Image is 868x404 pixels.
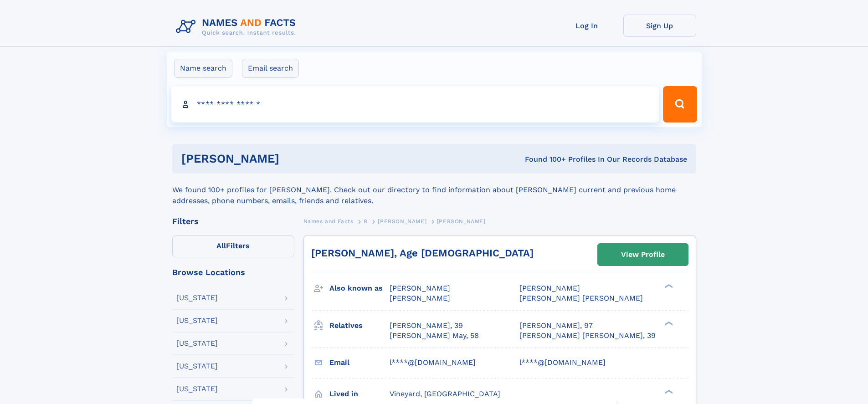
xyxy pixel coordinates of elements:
label: Filters [172,235,294,257]
span: Vineyard, [GEOGRAPHIC_DATA] [390,389,500,398]
div: [US_STATE] [176,340,218,347]
a: [PERSON_NAME] [378,215,426,227]
div: ❯ [663,389,673,394]
label: Email search [242,59,299,78]
a: [PERSON_NAME] May, 58 [390,331,479,341]
div: Browse Locations [172,268,294,276]
h3: Lived in [329,386,390,402]
input: search input [171,86,659,123]
a: [PERSON_NAME], 39 [390,321,463,331]
span: [PERSON_NAME] [437,218,486,225]
a: [PERSON_NAME] [PERSON_NAME], 39 [519,331,656,341]
h3: Also known as [329,281,390,296]
a: [PERSON_NAME], 97 [519,321,593,331]
a: Sign Up [623,15,696,37]
span: B [364,218,368,225]
a: Names and Facts [303,215,354,227]
img: Logo Names and Facts [172,15,303,39]
button: Search Button [663,86,697,123]
h3: Relatives [329,318,390,333]
h3: Email [329,355,390,370]
span: All [216,241,226,250]
div: [US_STATE] [176,294,218,302]
h1: [PERSON_NAME] [181,153,402,164]
a: B [364,215,368,227]
div: [US_STATE] [176,317,218,324]
span: [PERSON_NAME] [PERSON_NAME] [519,294,643,302]
span: [PERSON_NAME] [519,284,580,292]
div: Filters [172,217,294,225]
div: ❯ [663,320,673,326]
a: Log In [550,15,623,37]
a: [PERSON_NAME], Age [DEMOGRAPHIC_DATA] [311,247,534,259]
div: ❯ [663,283,673,289]
div: Found 100+ Profiles In Our Records Database [402,154,687,164]
span: [PERSON_NAME] [390,284,450,292]
a: View Profile [598,244,688,266]
div: View Profile [621,244,665,265]
div: We found 100+ profiles for [PERSON_NAME]. Check out our directory to find information about [PERS... [172,174,696,206]
label: Name search [174,59,232,78]
div: [US_STATE] [176,363,218,370]
div: [US_STATE] [176,385,218,393]
span: [PERSON_NAME] [378,218,426,225]
span: [PERSON_NAME] [390,294,450,302]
